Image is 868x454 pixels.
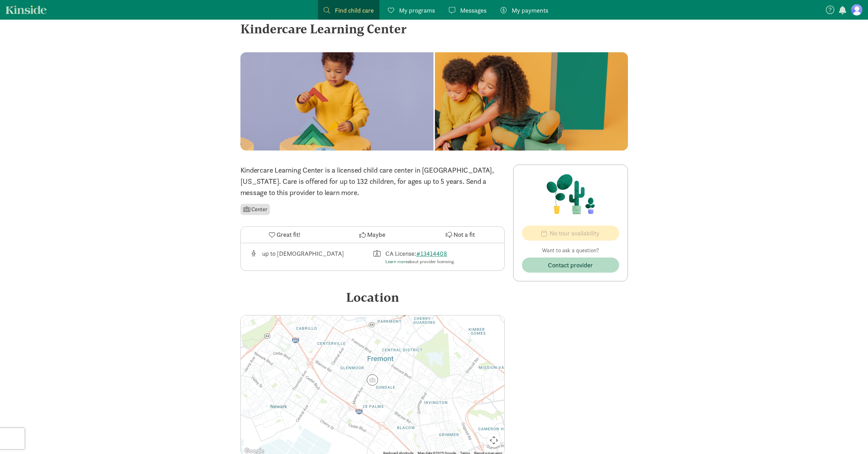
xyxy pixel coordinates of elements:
[240,204,270,215] li: Center
[416,249,447,258] a: #13414408
[372,249,496,265] div: License number
[240,165,505,198] p: Kindercare Learning Center is a licensed child care center in [GEOGRAPHIC_DATA], [US_STATE]. Care...
[241,227,329,243] button: Great fit!
[385,259,408,265] a: Learn more
[249,249,373,265] div: Age range for children that this provider cares for
[522,226,619,241] button: No tour availability
[399,6,435,15] span: My programs
[385,258,455,265] div: about provider licensing.
[367,230,385,239] span: Maybe
[335,6,374,15] span: Find child care
[548,260,593,270] span: Contact provider
[522,246,619,255] p: Want to ask a question?
[512,6,548,15] span: My payments
[522,258,619,273] button: Contact provider
[487,433,501,447] button: Map camera controls
[329,227,416,243] button: Maybe
[262,249,344,265] div: up to [DEMOGRAPHIC_DATA]
[6,5,47,14] a: Kinside
[240,19,628,38] div: Kindercare Learning Center
[453,230,475,239] span: Not a fit
[240,288,505,307] div: Location
[385,249,455,265] div: CA License:
[416,227,504,243] button: Not a fit
[460,6,486,15] span: Messages
[277,230,300,239] span: Great fit!
[550,228,599,238] span: No tour availability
